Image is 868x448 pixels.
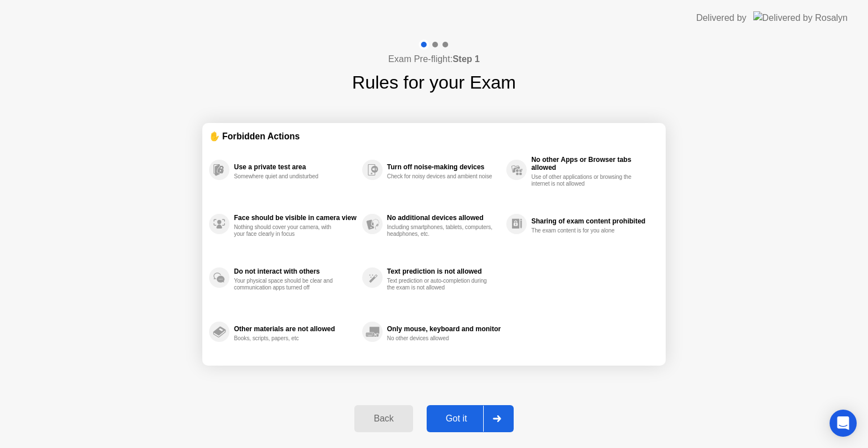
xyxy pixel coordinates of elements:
[531,227,638,234] div: The exam content is for you alone
[753,11,848,24] img: Delivered by Rosalyn
[387,267,501,275] div: Text prediction is not allowed
[387,325,501,333] div: Only mouse, keyboard and monitor
[531,174,638,187] div: Use of other applications or browsing the internet is not allowed
[352,69,516,96] h1: Rules for your Exam
[531,156,653,172] div: No other Apps or Browser tabs allowed
[234,325,357,333] div: Other materials are not allowed
[387,173,494,180] div: Check for noisy devices and ambient noise
[387,224,494,238] div: Including smartphones, tablets, computers, headphones, etc.
[234,163,357,171] div: Use a private test area
[234,214,357,222] div: Face should be visible in camera view
[234,224,341,238] div: Nothing should cover your camera, with your face clearly in focus
[427,405,514,432] button: Got it
[234,278,341,291] div: Your physical space should be clear and communication apps turned off
[209,130,659,143] div: ✋ Forbidden Actions
[387,278,494,291] div: Text prediction or auto-completion during the exam is not allowed
[696,11,747,25] div: Delivered by
[830,410,857,437] div: Open Intercom Messenger
[358,414,409,424] div: Back
[234,335,341,342] div: Books, scripts, papers, etc
[387,163,501,171] div: Turn off noise-making devices
[388,52,480,66] h4: Exam Pre-flight:
[430,414,483,424] div: Got it
[234,267,357,275] div: Do not interact with others
[387,214,501,222] div: No additional devices allowed
[354,405,413,432] button: Back
[387,335,494,342] div: No other devices allowed
[234,173,341,180] div: Somewhere quiet and undisturbed
[531,217,653,225] div: Sharing of exam content prohibited
[453,54,480,64] b: Step 1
